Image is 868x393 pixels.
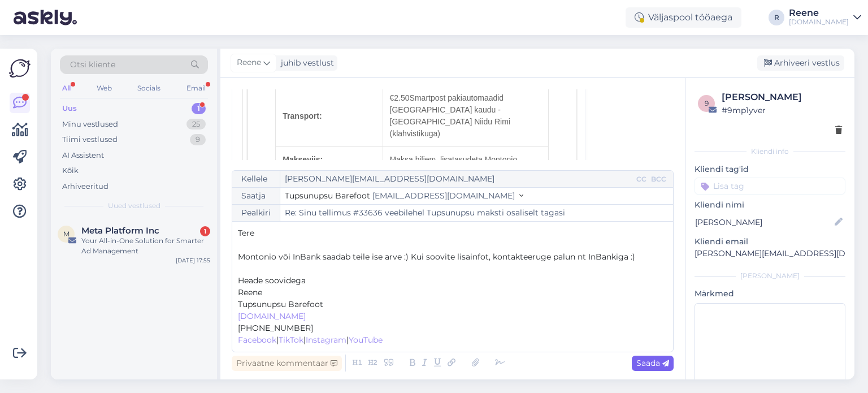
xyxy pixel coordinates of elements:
[306,335,346,345] a: Instagram
[649,174,669,184] div: BCC
[238,311,306,321] a: [DOMAIN_NAME]
[303,335,306,345] span: |
[62,103,77,114] div: Uus
[349,335,383,345] a: YouTube
[200,226,210,236] div: 1
[176,256,210,265] div: [DATE] 17:55
[238,275,306,286] span: Heade soovidega
[276,57,334,69] div: juhib vestlust
[757,55,844,71] div: Arhiveeri vestlus
[279,335,303,345] a: TikTok
[62,134,118,145] div: Tiimi vestlused
[695,163,845,175] p: Kliendi tag'id
[62,119,118,130] div: Minu vestlused
[192,103,206,114] div: 1
[285,190,523,202] button: Tupsunupsu Barefoot [EMAIL_ADDRESS][DOMAIN_NAME]
[184,81,208,96] div: Email
[695,288,845,300] p: Märkmed
[232,188,280,204] div: Saatja
[722,104,842,116] div: # 9mp1yver
[695,236,845,248] p: Kliendi email
[70,59,115,71] span: Otsi kliente
[789,8,849,18] div: Reene
[383,147,548,173] td: Maksa hiljem, lisatasudeta Montonio
[383,85,548,147] td: Smartpost pakiautomaadid [GEOGRAPHIC_DATA] kaudu - [GEOGRAPHIC_DATA] Niidu Rimi (klahvistikuga)
[276,335,279,345] span: |
[769,10,784,25] div: R
[237,57,261,69] span: Reene
[81,226,159,236] span: Meta Platform Inc
[238,299,323,309] span: Tupsunupsu Barefoot
[232,205,280,221] div: Pealkiri
[94,81,114,96] div: Web
[346,335,349,345] span: |
[238,228,254,238] span: Tere
[636,358,669,368] span: Saada
[280,205,673,221] input: Write subject here...
[722,90,842,104] div: [PERSON_NAME]
[238,335,276,345] a: Facebook
[695,248,845,260] p: [PERSON_NAME][EMAIL_ADDRESS][DOMAIN_NAME]
[276,85,383,147] th: Transport:
[135,81,163,96] div: Socials
[62,181,108,192] div: Arhiveeritud
[390,93,410,102] span: 2.50
[238,252,635,262] span: Montonio või InBank saadab teile ise arve :) Kui soovite lisainfot, kontakteeruge palun nt InBank...
[695,178,845,195] input: Lisa tag
[390,93,394,102] span: €
[695,271,845,281] div: [PERSON_NAME]
[63,230,70,238] span: M
[81,236,210,256] div: Your All-in-One Solution for Smarter Ad Management
[372,191,515,201] span: [EMAIL_ADDRESS][DOMAIN_NAME]
[238,323,313,333] span: [PHONE_NUMBER]
[695,146,845,157] div: Kliendi info
[626,7,741,28] div: Väljaspool tööaega
[789,18,849,27] div: [DOMAIN_NAME]
[190,134,206,145] div: 9
[634,174,649,184] div: CC
[695,199,845,211] p: Kliendi nimi
[62,165,79,176] div: Kõik
[789,8,861,27] a: Reene[DOMAIN_NAME]
[705,99,709,107] span: 9
[186,119,206,130] div: 25
[232,356,342,371] div: Privaatne kommentaar
[9,58,31,79] img: Askly Logo
[695,216,832,228] input: Lisa nimi
[232,171,280,187] div: Kellele
[238,287,262,297] span: Reene
[276,147,383,173] th: Makseviis:
[280,171,634,187] input: Recepient...
[285,191,370,201] span: Tupsunupsu Barefoot
[60,81,73,96] div: All
[108,201,160,211] span: Uued vestlused
[62,150,104,161] div: AI Assistent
